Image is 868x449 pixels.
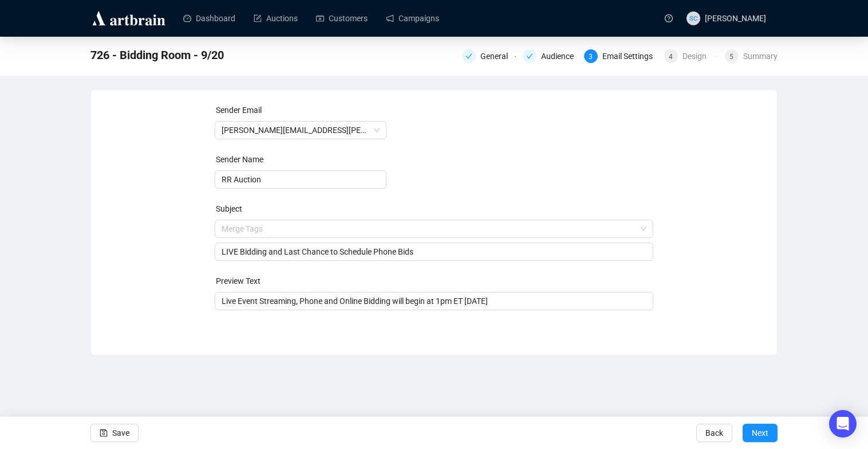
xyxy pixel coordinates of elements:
[90,46,224,64] span: 726 - Bidding Room - 9/20
[222,122,380,139] span: Bob.Eaton@rrauction.com
[541,49,581,63] div: Audience
[216,275,655,287] div: Preview Text
[584,49,657,63] div: 3Email Settings
[682,49,713,63] div: Design
[669,53,673,61] span: 4
[725,49,778,63] div: 5Summary
[729,53,733,61] span: 5
[526,53,533,60] span: check
[112,417,129,449] span: Save
[689,13,697,24] span: SC
[90,9,167,28] img: logo
[100,429,108,437] span: save
[386,3,439,33] a: Campaigns
[316,3,368,33] a: Customers
[664,49,718,63] div: 4Design
[216,202,655,215] div: Subject
[523,49,577,63] div: Audience
[480,49,515,63] div: General
[705,417,723,449] span: Back
[216,106,262,115] label: Sender Email
[743,49,778,63] div: Summary
[696,424,732,442] button: Back
[589,53,593,61] span: 3
[705,14,766,23] span: [PERSON_NAME]
[602,49,660,63] div: Email Settings
[752,417,768,449] span: Next
[743,424,778,442] button: Next
[90,424,139,442] button: Save
[465,53,472,60] span: check
[829,410,857,438] div: Open Intercom Messenger
[462,49,516,63] div: General
[254,3,298,33] a: Auctions
[216,155,263,164] label: Sender Name
[665,14,673,22] span: question-circle
[183,3,235,33] a: Dashboard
